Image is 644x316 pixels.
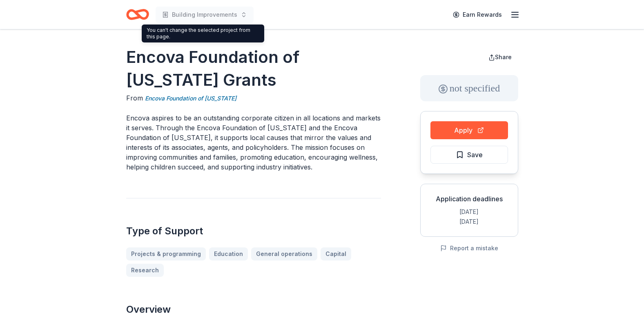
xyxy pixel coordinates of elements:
a: Encova Foundation of [US_STATE] [145,93,236,103]
button: Building Improvements [156,7,254,23]
span: Save [467,149,483,160]
div: From [126,93,381,103]
p: Encova aspires to be an outstanding corporate citizen in all locations and markets it serves. Thr... [126,113,381,172]
span: Building Improvements [172,10,237,20]
span: Share [495,53,512,60]
a: Home [126,5,149,24]
button: Save [430,146,508,164]
h1: Encova Foundation of [US_STATE] Grants [126,46,381,91]
a: Education [209,247,248,260]
a: Research [126,264,164,277]
div: not specified [420,75,518,101]
h2: Type of Support [126,225,381,238]
button: Share [482,49,518,65]
div: Application deadlines [427,194,511,204]
a: Earn Rewards [448,7,507,22]
button: Apply [430,121,508,139]
h2: Overview [126,303,381,316]
div: [DATE] [427,207,511,217]
div: You can't change the selected project from this page. [142,24,264,42]
div: [DATE] [427,217,511,227]
a: Projects & programming [126,247,206,260]
button: Report a mistake [440,243,498,253]
a: General operations [251,247,317,260]
a: Capital [321,247,351,260]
